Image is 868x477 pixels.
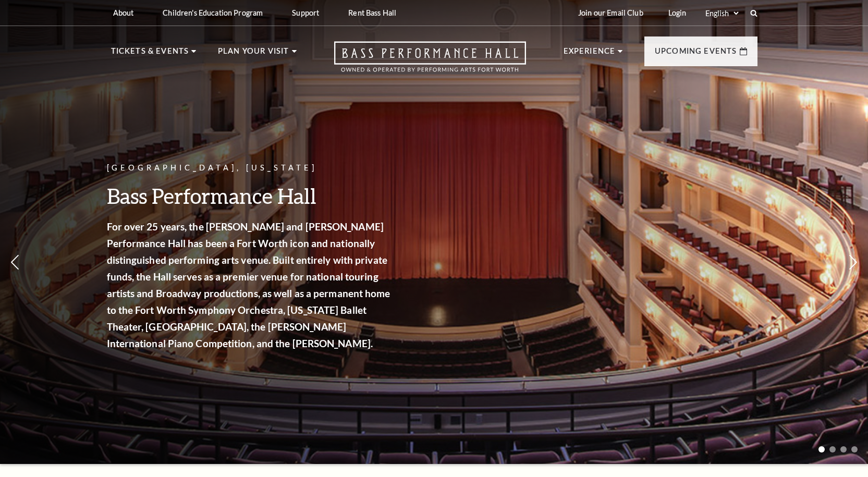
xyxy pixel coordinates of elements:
p: Support [292,8,319,17]
strong: For over 25 years, the [PERSON_NAME] and [PERSON_NAME] Performance Hall has been a Fort Worth ico... [107,221,390,349]
p: Experience [564,45,616,64]
p: Upcoming Events [655,45,737,64]
h3: Bass Performance Hall [107,182,394,209]
p: [GEOGRAPHIC_DATA], [US_STATE] [107,162,394,175]
p: Children's Education Program [163,8,263,17]
select: Select: [703,8,740,18]
p: Tickets & Events [111,45,189,64]
p: Plan Your Visit [218,45,289,64]
p: Rent Bass Hall [348,8,396,17]
p: About [113,8,134,17]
